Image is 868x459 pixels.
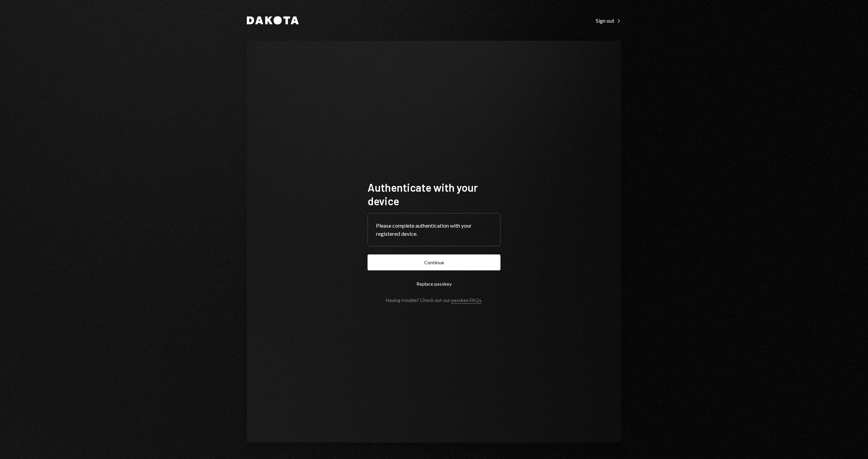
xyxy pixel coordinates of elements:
a: passkey FAQs [451,297,481,304]
div: Having trouble? Check out our . [386,297,482,303]
button: Replace passkey [368,276,500,292]
h1: Authenticate with your device [368,180,500,208]
div: Please complete authentication with your registered device. [376,222,492,238]
a: Sign out [596,17,621,24]
button: Continue [368,254,500,270]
